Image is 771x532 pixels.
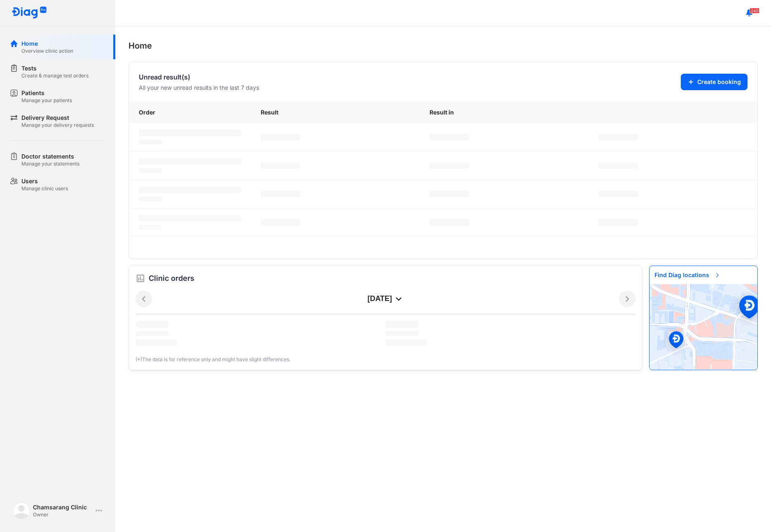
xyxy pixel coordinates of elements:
[21,177,68,185] div: Users
[136,356,635,363] div: (*)The data is for reference only and might have slight differences.
[139,158,241,165] span: ‌
[21,48,73,54] div: Overview clinic action
[385,331,418,336] span: ‌
[33,503,92,511] div: Chamsarang Clinic
[430,219,469,226] span: ‌
[128,40,758,52] div: Home
[136,331,168,336] span: ‌
[430,191,469,197] span: ‌
[139,84,259,92] div: All your new unread results in the last 7 days
[152,294,619,304] div: [DATE]
[261,191,300,197] span: ‌
[136,339,177,346] span: ‌
[598,191,638,197] span: ‌
[430,162,469,169] span: ‌
[33,511,92,518] div: Owner
[697,78,741,86] span: Create booking
[139,225,162,230] span: ‌
[21,89,72,97] div: Patients
[650,266,726,284] span: Find Diag locations
[21,185,68,192] div: Manage clinic users
[598,162,638,169] span: ‌
[21,122,94,128] div: Manage your delivery requests
[139,140,162,145] span: ‌
[13,502,30,519] img: logo
[385,339,427,346] span: ‌
[139,130,241,136] span: ‌
[750,8,759,14] span: 240
[420,102,589,123] div: Result in
[251,102,420,123] div: Result
[385,321,418,328] span: ‌
[261,134,300,140] span: ‌
[136,273,145,283] img: order.5a6da16c.svg
[21,152,79,161] div: Doctor statements
[139,168,162,173] span: ‌
[21,97,72,104] div: Manage your patients
[598,134,638,140] span: ‌
[21,64,89,72] div: Tests
[139,187,241,193] span: ‌
[681,74,748,90] button: Create booking
[430,134,469,140] span: ‌
[598,219,638,226] span: ‌
[129,102,251,123] div: Order
[12,7,47,19] img: logo
[261,162,300,169] span: ‌
[21,114,94,122] div: Delivery Request
[149,273,194,284] span: Clinic orders
[21,72,89,79] div: Create & manage test orders
[261,219,300,226] span: ‌
[21,40,73,48] div: Home
[136,321,168,328] span: ‌
[21,161,79,167] div: Manage your statements
[139,196,162,201] span: ‌
[139,215,241,222] span: ‌
[139,72,259,82] div: Unread result(s)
